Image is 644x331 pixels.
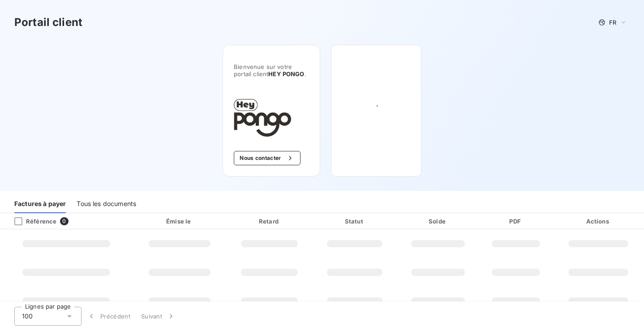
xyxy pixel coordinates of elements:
img: Company logo [234,99,291,137]
span: FR [609,19,616,26]
div: Statut [314,217,395,226]
span: Bienvenue sur votre portail client . [234,63,309,77]
span: HEY PONGO [268,70,304,77]
h3: Portail client [14,14,82,30]
div: Solde [399,217,477,226]
div: Référence [7,217,56,225]
button: Suivant [136,307,181,326]
div: Actions [555,217,642,226]
button: Précédent [82,307,136,326]
div: PDF [481,217,551,226]
div: Retard [228,217,311,226]
span: 0 [60,217,68,225]
div: Émise le [134,217,225,226]
span: 100 [22,312,33,321]
div: Tous les documents [77,194,136,213]
button: Nous contacter [234,151,300,165]
div: Factures à payer [14,194,66,213]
